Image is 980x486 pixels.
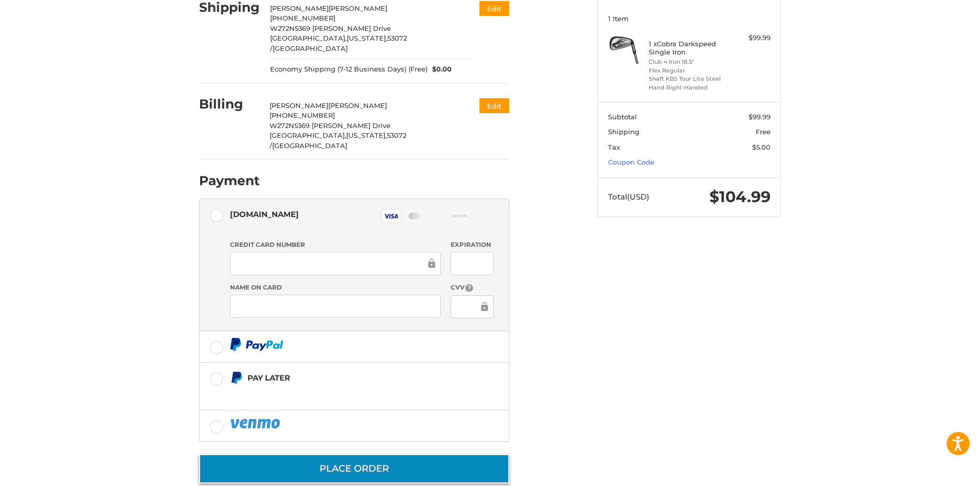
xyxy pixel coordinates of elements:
li: Hand Right-Handed [649,83,727,92]
span: 53072 / [270,34,407,52]
span: Total (USD) [608,192,649,202]
span: [PERSON_NAME] [329,4,387,12]
label: Credit Card Number [230,240,441,249]
span: $104.99 [709,187,771,206]
span: Shipping [608,128,639,136]
li: Club 4 Iron 18.5° [649,58,727,66]
div: [DOMAIN_NAME] [230,206,299,223]
img: Pay Later icon [230,371,243,384]
span: [US_STATE], [346,131,387,139]
button: Edit [479,98,509,113]
span: [PERSON_NAME] [270,4,329,12]
span: [PHONE_NUMBER] [270,14,335,22]
span: $5.00 [752,143,771,151]
label: Name on Card [230,283,441,292]
li: Flex Regular [649,66,727,75]
span: $99.99 [749,113,771,121]
img: PayPal icon [230,338,283,351]
span: 53072 / [270,131,406,150]
li: Shaft KBS Tour Lite Steel [649,75,727,83]
span: [GEOGRAPHIC_DATA] [272,141,347,150]
h4: 1 x Cobra Darkspeed Single Iron [649,40,727,57]
span: [GEOGRAPHIC_DATA], [270,131,346,139]
span: W272N5369 [PERSON_NAME] Drive [270,24,391,32]
label: CVV [451,283,493,293]
button: Edit [479,1,509,16]
button: Place Order [199,454,509,483]
span: [PERSON_NAME] [328,101,387,110]
span: Free [756,128,771,136]
label: Expiration [451,240,493,249]
h2: Billing [199,96,259,112]
span: [GEOGRAPHIC_DATA], [270,34,347,42]
h3: 1 Item [608,14,771,23]
div: Pay Later [247,369,444,386]
span: Subtotal [608,113,637,121]
iframe: PayPal Message 1 [230,388,445,398]
span: W272N5369 [PERSON_NAME] Drive [270,121,390,130]
span: [GEOGRAPHIC_DATA] [273,44,348,52]
div: $99.99 [730,33,771,43]
span: Economy Shipping (7-12 Business Days) (Free) [270,64,427,75]
span: [PERSON_NAME] [270,101,328,110]
span: Tax [608,143,620,151]
span: $0.00 [427,64,452,75]
span: [PHONE_NUMBER] [270,111,335,119]
a: Coupon Code [608,158,654,166]
img: PayPal icon [230,417,282,430]
span: [US_STATE], [347,34,387,42]
h2: Payment [199,173,260,189]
